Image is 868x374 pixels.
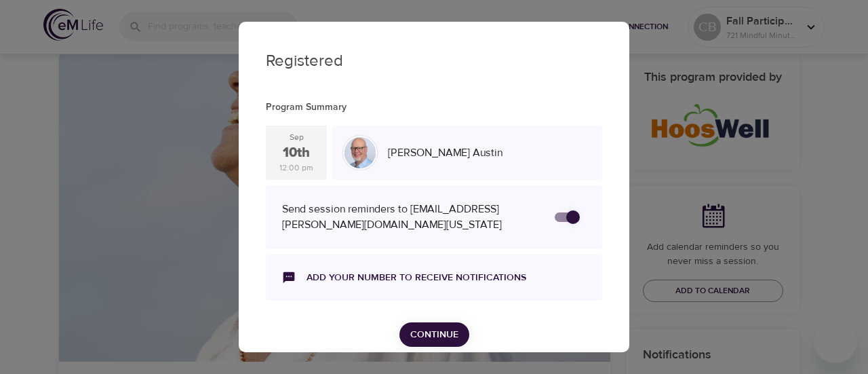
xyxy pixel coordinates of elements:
a: Add your number to receive notifications [307,271,526,284]
span: Continue [410,326,458,343]
div: Send session reminders to [EMAIL_ADDRESS][PERSON_NAME][DOMAIN_NAME][US_STATE] [282,202,541,233]
div: 10th [283,143,310,163]
button: Continue [399,322,469,348]
p: Program Summary [266,100,602,115]
div: 12:00 pm [279,162,313,174]
div: [PERSON_NAME] Austin [382,140,597,166]
div: Sep [290,132,304,143]
p: Registered [266,49,602,73]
